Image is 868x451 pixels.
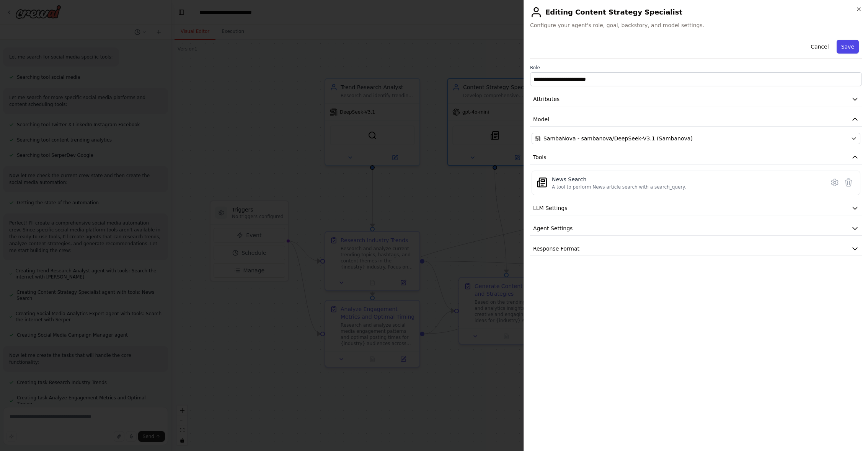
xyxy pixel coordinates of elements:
button: Response Format [530,242,862,256]
span: Agent Settings [533,225,573,232]
button: Save [837,40,859,54]
img: SerplyNewsSearchTool [537,177,547,188]
span: Model [533,116,549,123]
button: SambaNova - sambanova/DeepSeek-V3.1 (Sambanova) [532,133,860,144]
button: Tools [530,150,862,164]
button: Configure tool [828,176,842,189]
span: LLM Settings [533,204,568,212]
button: Attributes [530,92,862,106]
span: SambaNova - sambanova/DeepSeek-V3.1 (Sambanova) [543,135,693,142]
button: Model [530,112,862,127]
button: Agent Settings [530,221,862,236]
label: Role [530,65,862,71]
span: Tools [533,153,547,161]
button: Cancel [806,40,833,54]
button: LLM Settings [530,201,862,215]
div: A tool to perform News article search with a search_query. [552,184,686,190]
button: Delete tool [842,176,855,189]
span: Response Format [533,245,579,252]
span: Configure your agent's role, goal, backstory, and model settings. [530,21,862,29]
h2: Editing Content Strategy Specialist [530,6,862,18]
div: News Search [552,176,686,183]
span: Attributes [533,95,560,103]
